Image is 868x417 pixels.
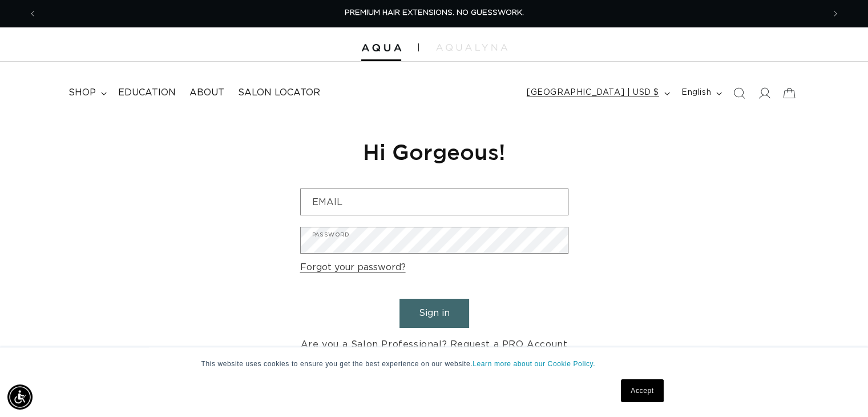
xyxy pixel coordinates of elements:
summary: shop [62,80,111,106]
a: Are you a Salon Professional? Request a PRO Account [301,336,568,353]
span: [GEOGRAPHIC_DATA] | USD $ [527,87,659,99]
button: Sign in [399,299,469,328]
input: Email [301,189,568,215]
span: About [189,87,224,99]
span: PREMIUM HAIR EXTENSIONS. NO GUESSWORK. [345,9,524,17]
span: Education [118,87,176,99]
span: Salon Locator [238,87,320,99]
h1: Hi Gorgeous! [300,138,568,166]
span: shop [68,87,96,99]
span: English [681,87,711,99]
a: About [183,80,231,106]
button: English [675,82,726,104]
button: [GEOGRAPHIC_DATA] | USD $ [520,82,675,104]
div: Accessibility Menu [7,384,33,410]
summary: Search [726,81,752,106]
button: Next announcement [823,3,848,25]
a: Forgot your password? [300,259,406,276]
a: Learn more about our Cookie Policy. [473,360,595,368]
a: Education [111,80,183,106]
button: Previous announcement [20,3,45,25]
img: Aqua Hair Extensions [361,44,401,52]
a: Salon Locator [231,80,327,106]
img: aqualyna.com [436,44,507,51]
iframe: Chat Widget [717,294,868,417]
a: Accept [621,379,663,402]
p: This website uses cookies to ensure you get the best experience on our website. [201,359,667,369]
